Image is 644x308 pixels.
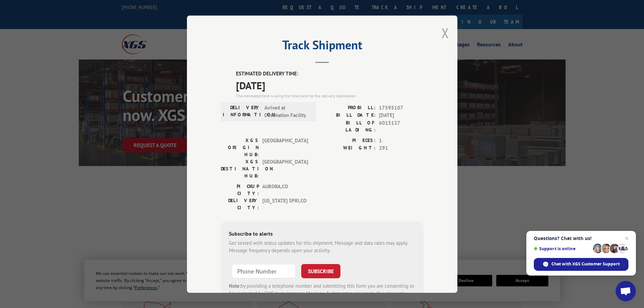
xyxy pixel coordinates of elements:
[379,119,424,133] span: 6015137
[616,281,636,301] a: Open chat
[322,144,376,152] label: WEIGHT:
[301,264,340,278] button: SUBSCRIBE
[229,229,415,239] div: Subscribe to alerts
[379,112,424,119] span: [DATE]
[264,104,310,119] span: Arrived at Destination Facility
[221,183,259,197] label: PICKUP CITY:
[442,24,449,42] button: Close modal
[221,137,259,158] label: XGS ORIGIN HUB:
[236,93,424,99] div: The estimated time is using the time zone for the delivery destination.
[379,144,424,152] span: 291
[534,258,628,271] span: Chat with XGS Customer Support
[534,236,628,241] span: Questions? Chat with us!
[236,70,424,78] label: ESTIMATED DELIVERY TIME:
[322,137,376,144] label: PIECES:
[236,77,424,93] span: [DATE]
[221,197,259,211] label: DELIVERY CITY:
[322,119,376,133] label: BILL OF LADING:
[262,197,308,211] span: [US_STATE] SPRI , CO
[223,104,261,119] label: DELIVERY INFORMATION:
[232,264,296,278] input: Phone Number
[229,282,241,289] strong: Note:
[221,40,424,53] h2: Track Shipment
[262,137,308,158] span: [GEOGRAPHIC_DATA]
[322,112,376,119] label: BILL DATE:
[551,261,620,267] span: Chat with XGS Customer Support
[229,239,415,254] div: Get texted with status updates for this shipment. Message and data rates may apply. Message frequ...
[262,183,308,197] span: AURORA , CO
[534,246,591,251] span: Support is online
[379,137,424,144] span: 1
[379,104,424,112] span: 17595107
[229,282,415,305] div: by providing a telephone number and submitting this form you are consenting to be contacted by SM...
[262,158,308,179] span: [GEOGRAPHIC_DATA]
[322,104,376,112] label: PROBILL:
[221,158,259,179] label: XGS DESTINATION HUB:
